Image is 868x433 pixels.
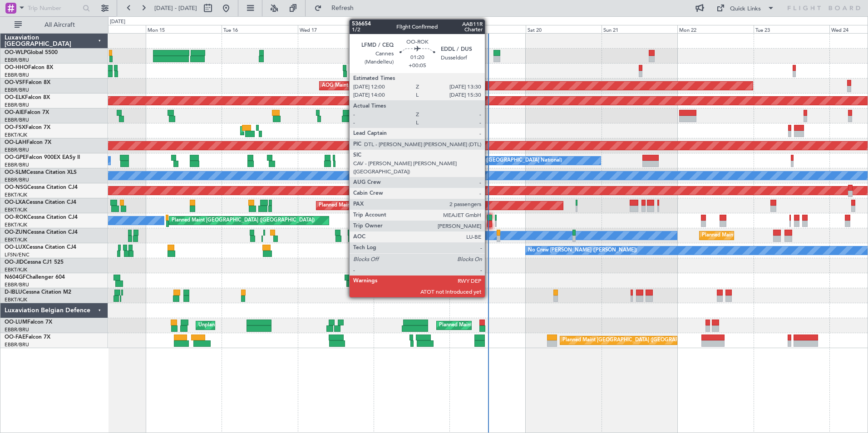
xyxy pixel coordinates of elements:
a: OO-NSGCessna Citation CJ4 [5,185,78,190]
div: Planned Maint Kortrijk-[GEOGRAPHIC_DATA] [702,229,808,242]
div: Planned Maint [GEOGRAPHIC_DATA] ([GEOGRAPHIC_DATA]) [319,199,462,212]
div: Thu 18 [374,25,449,33]
a: OO-LUXCessna Citation CJ4 [5,245,76,250]
div: Planned Maint Liege [395,49,442,63]
span: OO-VSF [5,80,25,85]
div: Planned Maint [GEOGRAPHIC_DATA] ([GEOGRAPHIC_DATA]) [172,214,315,227]
button: Quick Links [712,1,779,15]
a: EBBR/BRU [5,177,29,183]
a: EBKT/KJK [5,132,27,138]
span: OO-HHO [5,65,28,70]
a: EBKT/KJK [5,236,27,243]
button: Refresh [310,1,365,15]
span: All Aircraft [24,22,96,28]
span: OO-NSG [5,185,27,190]
span: OO-FAE [5,335,25,340]
a: OO-JIDCessna CJ1 525 [5,260,64,265]
div: Planned Maint [GEOGRAPHIC_DATA] ([GEOGRAPHIC_DATA] National) [562,334,727,347]
a: EBBR/BRU [5,87,29,93]
a: EBKT/KJK [5,221,27,228]
span: OO-ZUN [5,230,27,235]
a: EBBR/BRU [5,281,29,288]
div: Mon 15 [146,25,222,33]
span: OO-SLM [5,170,26,175]
a: OO-SLMCessna Citation XLS [5,170,77,175]
span: OO-LXA [5,200,26,205]
div: AOG Maint [GEOGRAPHIC_DATA] ([GEOGRAPHIC_DATA] National) [322,79,479,93]
div: Quick Links [730,5,761,14]
div: No Crew [PERSON_NAME] ([PERSON_NAME]) [528,244,637,257]
a: EBBR/BRU [5,341,29,348]
div: Tue 23 [754,25,829,33]
a: EBBR/BRU [5,57,29,64]
span: OO-GPE [5,155,26,160]
div: Planned Maint [GEOGRAPHIC_DATA] ([GEOGRAPHIC_DATA] National) [439,319,603,332]
a: OO-LUMFalcon 7X [5,320,52,325]
a: EBKT/KJK [5,192,27,198]
a: OO-GPEFalcon 900EX EASy II [5,155,80,160]
div: Tue 16 [222,25,297,33]
button: All Aircraft [10,18,99,32]
span: OO-LUX [5,245,26,250]
a: OO-FAEFalcon 7X [5,335,50,340]
span: N604GF [5,275,26,280]
span: OO-ROK [5,215,27,220]
div: Planned Maint Kortrijk-[GEOGRAPHIC_DATA] [474,214,580,227]
a: EBKT/KJK [5,296,27,303]
a: D-IBLUCessna Citation M2 [5,290,71,295]
span: OO-LAH [5,140,26,145]
div: No Crew [GEOGRAPHIC_DATA] ([GEOGRAPHIC_DATA] National) [410,154,562,167]
a: EBBR/BRU [5,147,29,153]
div: Unplanned Maint [GEOGRAPHIC_DATA] ([GEOGRAPHIC_DATA] National) [198,319,369,332]
a: OO-ZUNCessna Citation CJ4 [5,230,78,235]
a: OO-ELKFalcon 8X [5,95,50,100]
div: Sun 21 [602,25,677,33]
a: EBBR/BRU [5,162,29,168]
span: OO-JID [5,260,24,265]
span: OO-FSX [5,125,25,130]
div: Unplanned Maint [GEOGRAPHIC_DATA]-[GEOGRAPHIC_DATA] [396,229,543,242]
span: Refresh [324,5,362,11]
a: EBBR/BRU [5,326,29,333]
div: Sat 20 [526,25,602,33]
span: [DATE] - [DATE] [154,4,197,12]
div: Fri 19 [449,25,525,33]
a: OO-AIEFalcon 7X [5,110,49,115]
a: N604GFChallenger 604 [5,275,65,280]
input: Trip Number [28,1,80,15]
a: OO-WLPGlobal 5500 [5,50,58,55]
a: OO-HHOFalcon 8X [5,65,53,70]
span: OO-AIE [5,110,24,115]
span: OO-ELK [5,95,25,100]
div: Owner [417,229,433,242]
a: OO-LXACessna Citation CJ4 [5,200,76,205]
a: OO-FSXFalcon 7X [5,125,50,130]
a: EBBR/BRU [5,72,29,79]
a: EBKT/KJK [5,207,27,213]
span: D-IBLU [5,290,22,295]
span: OO-WLP [5,50,27,55]
div: Wed 17 [298,25,374,33]
a: OO-LAHFalcon 7X [5,140,51,145]
a: LFSN/ENC [5,251,30,258]
a: EBKT/KJK [5,266,27,273]
span: OO-LUM [5,320,27,325]
a: OO-ROKCessna Citation CJ4 [5,215,78,220]
a: EBBR/BRU [5,117,29,123]
a: EBBR/BRU [5,102,29,108]
div: Mon 22 [677,25,753,33]
div: AOG Maint Kortrijk-[GEOGRAPHIC_DATA] [243,124,342,138]
a: OO-VSFFalcon 8X [5,80,50,85]
div: [DATE] [110,18,125,26]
